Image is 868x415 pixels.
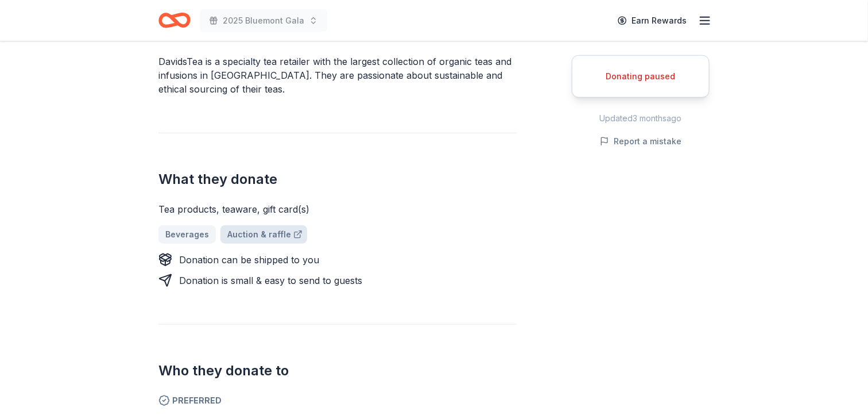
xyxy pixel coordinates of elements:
span: Preferred [158,394,517,408]
button: 2025 Bluemont Gala [200,9,327,32]
div: Donating paused [586,70,695,83]
h2: Who they donate to [158,362,517,380]
div: Donation is small & easy to send to guests [179,274,362,287]
button: Report a mistake [600,135,681,148]
a: Home [158,7,191,34]
h2: What they donate [158,170,517,189]
div: Updated 3 months ago [572,112,710,125]
div: DavidsTea is a specialty tea retailer with the largest collection of organic teas and infusions i... [158,55,517,96]
a: Beverages [158,225,216,244]
div: Tea products, teaware, gift card(s) [158,202,517,216]
a: Auction & raffle [220,225,307,244]
div: Donation can be shipped to you [179,253,319,267]
span: 2025 Bluemont Gala [223,14,304,28]
a: Earn Rewards [611,10,693,31]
